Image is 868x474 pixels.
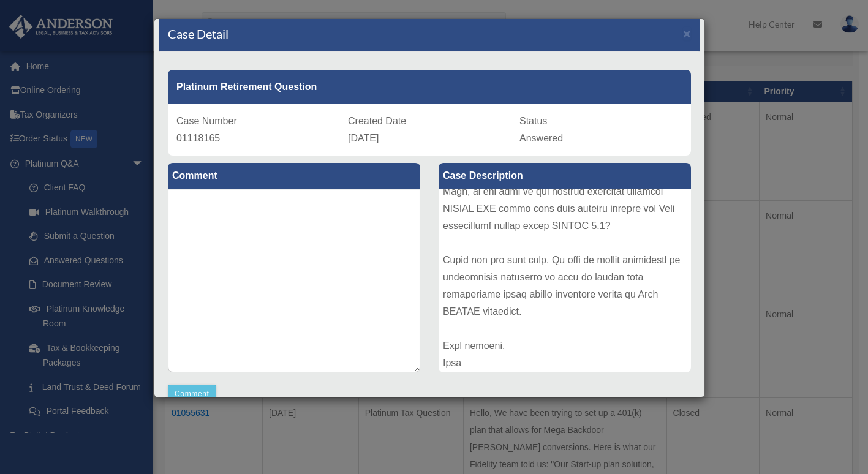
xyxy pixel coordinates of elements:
[348,116,406,126] span: Created Date
[519,133,563,143] span: Answered
[348,133,379,143] span: [DATE]
[168,385,216,403] button: Comment
[519,116,547,126] span: Status
[168,70,691,104] div: Platinum Retirement Question
[439,163,691,189] label: Case Description
[683,27,691,40] button: Close
[439,189,691,372] div: Lorem, Ip dolorsita consecte a ELITSE DOE tem INC Utlab, Etd. Magna aliquae adminim VENIAM 7.5, q...
[176,116,237,126] span: Case Number
[168,163,420,189] label: Comment
[683,26,691,40] span: ×
[176,133,220,143] span: 01118165
[168,25,228,42] h4: Case Detail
